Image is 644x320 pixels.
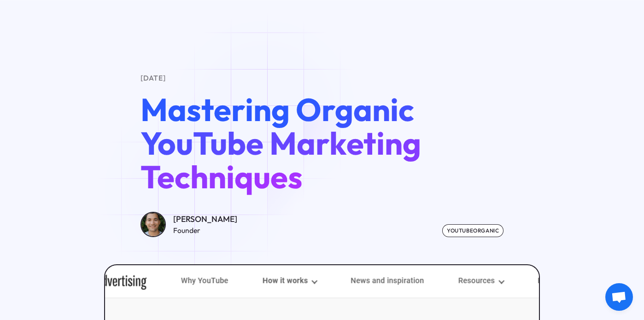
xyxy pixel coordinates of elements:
[442,224,503,237] div: YOUTUBEORGANIC
[141,89,421,197] span: Mastering Organic YouTube Marketing Techniques
[141,73,503,84] div: [DATE]
[173,213,237,226] div: [PERSON_NAME]
[605,283,633,311] div: Open chat
[173,225,237,236] div: Founder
